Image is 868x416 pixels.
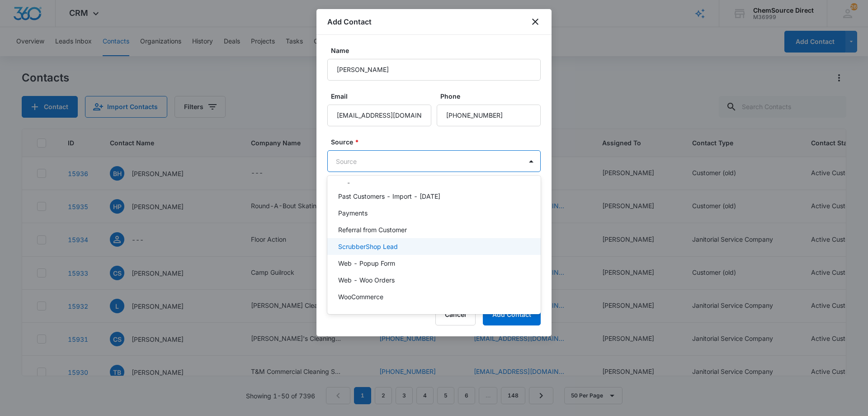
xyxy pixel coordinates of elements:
p: Web - Popup Form [338,258,395,268]
p: Web - Woo Orders [338,275,395,285]
p: Past Customers - Import - [DATE] [338,191,440,201]
p: ScrubberShop Lead [338,242,398,251]
p: WooCommerce [338,292,383,301]
p: Referral from Customer [338,225,407,234]
p: Payments [338,208,368,218]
